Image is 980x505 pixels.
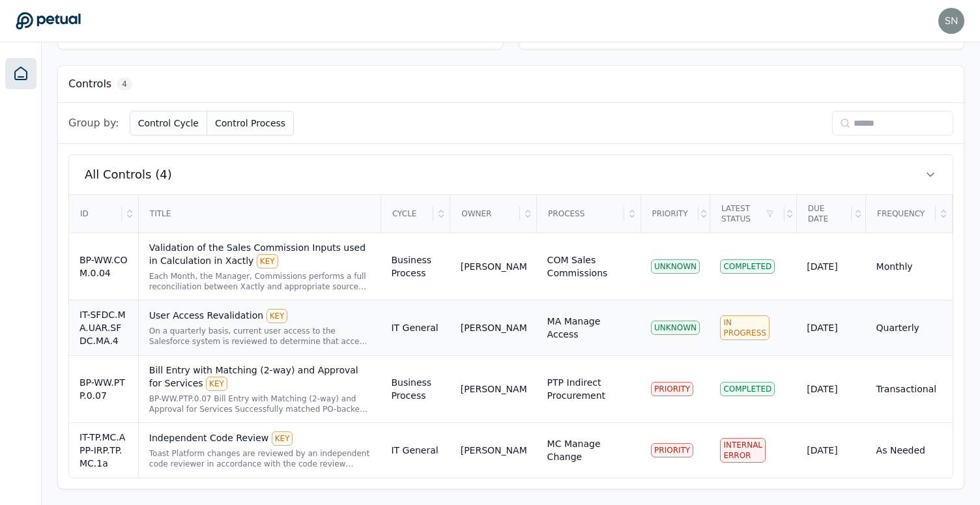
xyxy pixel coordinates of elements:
[711,195,785,232] div: Latest Status
[807,444,855,457] div: [DATE]
[381,300,450,356] td: IT General
[547,376,630,402] div: PTP Indirect Procurement
[267,309,288,323] div: KEY
[149,431,371,446] div: Independent Code Review
[382,195,433,232] div: Cycle
[651,321,700,335] div: UNKNOWN
[866,233,953,300] td: Monthly
[547,315,630,341] div: MA Manage Access
[139,195,380,232] div: Title
[451,195,520,232] div: Owner
[85,166,172,184] span: All Controls (4)
[866,356,953,423] td: Transactional
[651,382,693,396] div: PRIORITY
[79,253,128,280] div: BP-WW.COM.0.04
[720,438,766,463] div: Internal Error
[79,376,128,402] div: BP-WW.PTP.0.07
[149,241,371,268] div: Validation of the Sales Commission Inputs used in Calculation in Xactly
[381,356,450,423] td: Business Process
[938,8,964,34] img: snir@petual.ai
[461,260,526,273] div: [PERSON_NAME]
[381,233,450,300] td: Business Process
[69,155,953,194] button: All Controls (4)
[866,300,953,356] td: Quarterly
[720,259,775,274] div: Completed
[642,195,699,232] div: Priority
[807,260,855,273] div: [DATE]
[720,315,769,340] div: In Progress
[79,308,128,347] div: IT-SFDC.MA.UAR.SFDC.MA.4
[149,364,371,391] div: Bill Entry with Matching (2-way) and Approval for Services
[547,253,630,280] div: COM Sales Commissions
[149,309,371,323] div: User Access Revalidation
[866,423,953,478] td: As Needed
[5,58,36,89] a: Dashboard
[130,111,207,136] button: Control Cycle
[149,326,371,347] div: On a quarterly basis, current user access to the Salesforce system is reviewed to determine that ...
[272,431,293,446] div: KEY
[117,78,132,91] span: 4
[149,448,371,469] div: Toast Platform changes are reviewed by an independent code reviewer in accordance with the code r...
[206,377,227,391] div: KEY
[807,321,855,334] div: [DATE]
[538,195,624,232] div: Process
[207,111,294,136] button: Control Process
[149,394,371,414] div: BP-WW.PTP.0.07 Bill Entry with Matching (2-way) and Approval for Services Successfully matched PO...
[381,423,450,478] td: IT General
[461,321,526,334] div: [PERSON_NAME]
[807,382,855,396] div: [DATE]
[70,195,122,232] div: ID
[79,431,128,470] div: IT-TP.MC.APP-IRP.TP.MC.1a
[149,271,371,292] div: Each Month, the Manager, Commissions performs a full reconciliation between Xactly and appropriat...
[651,259,700,274] div: UNKNOWN
[257,254,278,268] div: KEY
[798,195,852,232] div: Due Date
[720,382,775,396] div: Completed
[68,115,119,131] span: Group by:
[16,12,81,30] a: Go to Dashboard
[461,444,526,457] div: [PERSON_NAME]
[461,382,526,396] div: [PERSON_NAME]
[867,195,936,232] div: Frequency
[68,76,111,92] h3: Controls
[651,443,693,457] div: PRIORITY
[547,437,630,463] div: MC Manage Change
